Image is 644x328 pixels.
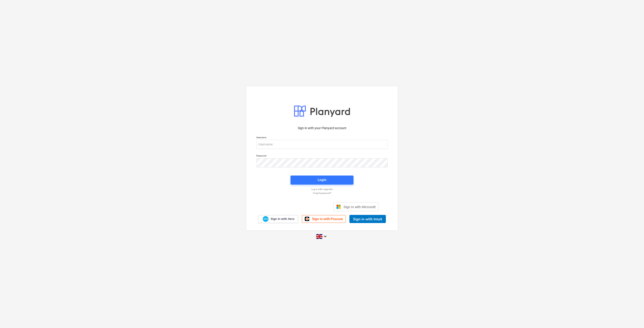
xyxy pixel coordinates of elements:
img: Xero logo [263,216,269,222]
p: Username [256,136,388,140]
button: Login [291,176,353,185]
img: Microsoft logo [336,204,341,209]
span: Sign in with Microsoft [344,205,376,209]
iframe: Prisijungimas naudojant „Google“ mygtuką [263,202,332,212]
a: Forgot password? [254,192,390,195]
p: Sign in with your Planyard account [256,126,388,131]
a: Sign in with Xero [258,215,298,223]
span: Sign in with Procore [312,217,343,221]
input: Username [256,140,388,149]
a: Sign in with Procore [302,215,346,223]
a: Log in with magic link [254,188,390,191]
div: Login [318,177,326,183]
i: keyboard_arrow_down [322,234,328,239]
p: Password [256,154,388,158]
span: Sign in with Xero [271,217,294,221]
